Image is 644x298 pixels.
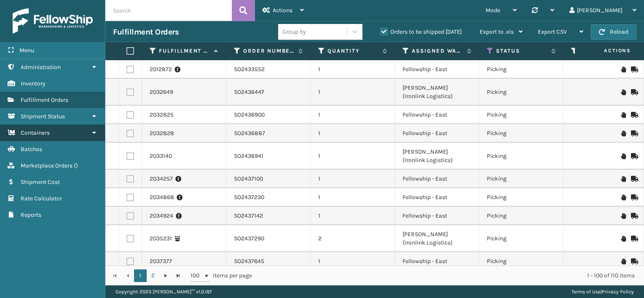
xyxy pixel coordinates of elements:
[134,269,147,282] a: 1
[380,28,462,35] label: Orders to be shipped [DATE]
[479,79,563,106] td: Picking
[621,67,626,72] i: On Hold
[21,178,60,186] span: Shipment Cost
[21,129,50,136] span: Containers
[412,47,463,55] label: Assigned Warehouse
[577,44,636,58] span: Actions
[631,67,636,72] i: Mark as Shipped
[395,124,479,143] td: Fellowship - East
[395,225,479,252] td: [PERSON_NAME] (Ironlink Logistics)
[395,207,479,225] td: Fellowship - East
[21,211,41,218] span: Reports
[621,130,626,136] i: On Hold
[191,271,203,280] span: 100
[147,269,159,282] a: 2
[395,106,479,124] td: Fellowship - East
[234,175,263,183] a: SO2437100
[631,89,636,95] i: Mark as Shipped
[479,188,563,207] td: Picking
[327,47,378,55] label: Quantity
[311,143,395,170] td: 1
[21,96,68,104] span: Fulfillment Orders
[21,64,61,71] span: Administration
[264,271,635,280] div: 1 - 100 of 110 items
[311,124,395,143] td: 1
[486,7,500,14] span: Mode
[621,112,626,118] i: On Hold
[150,88,173,96] a: 2032649
[234,129,265,138] a: SO2436887
[162,272,169,279] span: Go to the next page
[113,27,179,37] h3: Fulfillment Orders
[591,24,636,40] button: Reload
[282,27,306,36] div: Group by
[631,258,636,264] i: Mark as Shipped
[21,162,72,169] span: Marketplace Orders
[479,225,563,252] td: Picking
[631,194,636,200] i: Mark as Shipped
[621,258,626,264] i: On Hold
[311,170,395,188] td: 1
[631,130,636,136] i: Mark as Shipped
[243,47,294,55] label: Order Number
[150,193,174,202] a: 2034868
[234,65,265,74] a: SO2433552
[115,285,212,298] p: Copyright 2023 [PERSON_NAME]™ v 1.0.187
[311,207,395,225] td: 1
[150,257,172,266] a: 2037377
[479,170,563,188] td: Picking
[631,112,636,118] i: Mark as Shipped
[234,212,263,220] a: SO2437142
[621,236,626,242] i: On Hold
[234,152,263,160] a: SO2436941
[631,236,636,242] i: Mark as Shipped
[175,272,182,279] span: Go to the last page
[479,252,563,271] td: Picking
[191,269,252,282] span: items per page
[621,194,626,200] i: On Hold
[621,153,626,159] i: On Hold
[234,111,265,119] a: SO2436900
[479,106,563,124] td: Picking
[395,60,479,79] td: Fellowship - East
[480,28,514,35] span: Export to .xls
[631,153,636,159] i: Mark as Shipped
[621,89,626,95] i: On Hold
[234,193,264,202] a: SO2437230
[479,60,563,79] td: Picking
[234,88,264,96] a: SO2436447
[21,80,46,87] span: Inventory
[496,47,547,55] label: Status
[234,234,264,243] a: SO2437290
[172,269,185,282] a: Go to the last page
[538,28,567,35] span: Export CSV
[19,47,34,54] span: Menu
[21,195,62,202] span: Rate Calculator
[311,225,395,252] td: 2
[150,111,174,119] a: 2032825
[150,152,172,160] a: 2033140
[150,129,174,138] a: 2032828
[631,213,636,219] i: Mark as Shipped
[602,289,634,295] a: Privacy Policy
[621,213,626,219] i: On Hold
[13,8,93,34] img: logo
[74,162,78,169] span: ( )
[479,124,563,143] td: Picking
[21,146,42,153] span: Batches
[21,113,65,120] span: Shipment Status
[150,234,172,243] a: 2035231
[311,106,395,124] td: 1
[572,285,634,298] div: |
[150,212,173,220] a: 2034924
[479,143,563,170] td: Picking
[234,257,264,266] a: SO2437645
[150,65,172,74] a: 2012872
[273,7,292,14] span: Actions
[150,175,173,183] a: 2034257
[572,289,601,295] a: Terms of Use
[395,79,479,106] td: [PERSON_NAME] (Ironlink Logistics)
[621,176,626,182] i: On Hold
[159,269,172,282] a: Go to the next page
[631,176,636,182] i: Mark as Shipped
